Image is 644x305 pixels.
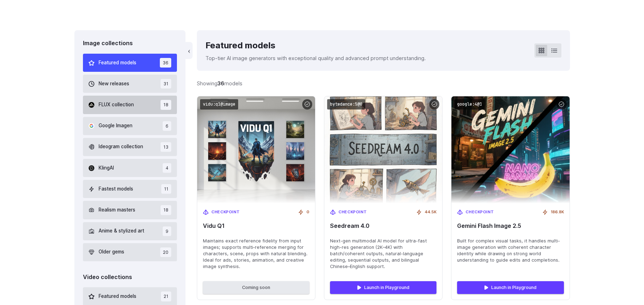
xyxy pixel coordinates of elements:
span: Next-gen multimodal AI model for ultra-fast high-res generation (2K–4K) with batch/coherent outpu... [330,238,436,270]
span: Maintains exact reference fidelity from input images; supports multi‑reference merging for charac... [203,238,309,270]
span: Checkpoint [211,209,240,215]
strong: 36 [218,80,224,86]
span: Ideogram collection [99,143,143,151]
span: Anime & stylized art [99,227,144,235]
button: FLUX collection 18 [83,96,177,114]
button: KlingAI 4 [83,159,177,177]
code: vidu:q1@image [200,99,238,109]
span: 18 [161,100,171,109]
span: 31 [161,79,171,89]
div: Video collections [83,273,177,282]
p: Top-tier AI image generators with exceptional quality and advanced prompt understanding. [205,54,426,62]
span: 18 [161,205,171,215]
span: 0 [307,209,309,215]
button: Google Imagen 6 [83,117,177,135]
a: Launch in Playground [457,281,564,294]
code: bytedance:5@0 [327,99,365,109]
span: Featured models [99,59,136,67]
span: New releases [99,80,129,88]
span: 36 [160,58,171,68]
img: Seedream 4.0 [324,96,442,203]
a: Launch in Playground [330,281,436,294]
button: Realism masters 18 [83,201,177,219]
span: Built for complex visual tasks, it handles multi-image generation with coherent character identit... [457,238,564,263]
span: 6 [163,121,171,131]
span: 11 [161,184,171,194]
code: google:4@1 [454,99,485,109]
img: Gemini Flash Image 2.5 [451,96,569,203]
button: Coming soon [203,281,309,294]
span: Fastest models [99,185,133,193]
span: Seedream 4.0 [330,223,436,229]
button: Anime & stylized art 9 [83,222,177,240]
span: Vidu Q1 [203,223,309,229]
span: Realism masters [99,206,135,214]
div: Featured models [205,39,426,52]
span: FLUX collection [99,101,134,109]
div: Showing models [197,79,242,87]
span: 44.5K [425,209,436,215]
span: KlingAI [99,164,114,172]
span: Featured models [99,293,136,300]
span: Older gems [99,248,124,256]
span: Checkpoint [466,209,494,215]
div: Image collections [83,39,177,48]
span: Google Imagen [99,122,132,130]
button: Featured models 36 [83,54,177,72]
span: 186.8K [551,209,564,215]
button: Ideogram collection 13 [83,138,177,156]
button: Older gems 20 [83,243,177,261]
span: 20 [160,247,171,257]
button: ‹ [185,42,193,59]
img: Vidu Q1 [197,96,315,203]
span: Gemini Flash Image 2.5 [457,223,564,229]
span: 21 [161,291,171,301]
button: Fastest models 11 [83,180,177,198]
span: 4 [163,163,171,173]
span: Checkpoint [339,209,367,215]
button: New releases 31 [83,75,177,93]
span: 13 [161,142,171,152]
span: 9 [163,226,171,236]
